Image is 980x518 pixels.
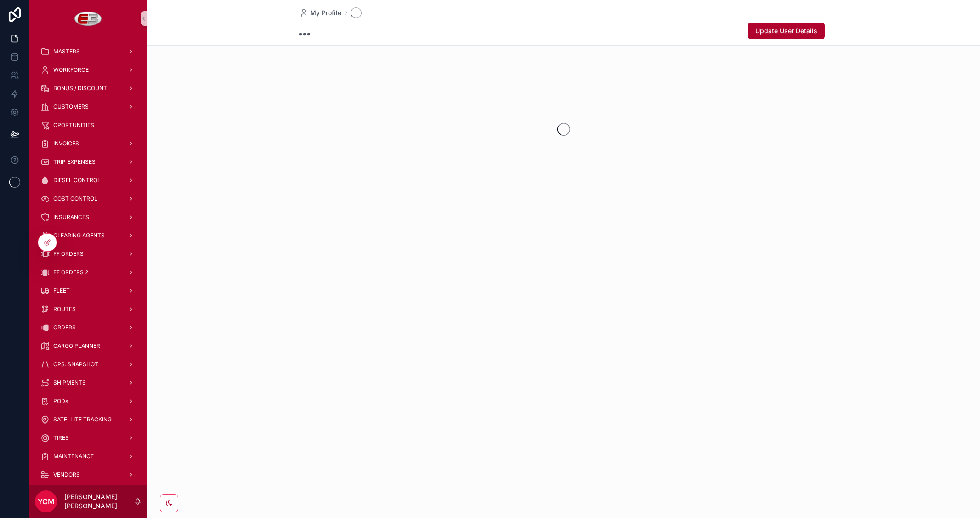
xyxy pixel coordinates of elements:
[35,246,142,262] a: FF ORDERS
[35,98,142,115] a: CUSTOMERS
[35,466,142,483] a: VENDORS
[35,264,142,281] a: FF ORDERS 2
[35,282,142,299] a: FLEET
[53,66,89,74] span: WORKFORCE
[35,80,142,97] a: BONUS / DISCOUNT
[53,121,94,129] span: OPORTUNITIES
[35,430,142,446] a: TIRES
[53,287,70,294] span: FLEET
[38,496,55,507] span: YCM
[748,23,825,39] button: Update User Details
[53,195,97,202] span: COST CONTROL
[35,190,142,207] a: COST CONTROL
[35,117,142,133] a: OPORTUNITIES
[53,103,89,110] span: CUSTOMERS
[53,140,79,147] span: INVOICES
[35,411,142,428] a: SATELLITE TRACKING
[35,393,142,409] a: PODs
[35,62,142,78] a: WORKFORCE
[35,301,142,317] a: ROUTES
[53,48,80,55] span: MASTERS
[53,250,84,258] span: FF ORDERS
[35,319,142,336] a: ORDERS
[35,338,142,354] a: CARGO PLANNER
[53,232,105,239] span: CLEARING AGENTS
[35,227,142,244] a: CLEARING AGENTS
[53,324,76,331] span: ORDERS
[35,43,142,60] a: MASTERS
[53,361,98,368] span: OPS. SNAPSHOT
[35,356,142,373] a: OPS. SNAPSHOT
[53,434,69,442] span: TIRES
[53,471,80,478] span: VENDORS
[53,416,112,423] span: SATELLITE TRACKING
[35,154,142,170] a: TRIP EXPENSES
[53,85,107,92] span: BONUS / DISCOUNT
[53,305,76,313] span: ROUTES
[64,492,134,511] p: [PERSON_NAME] [PERSON_NAME]
[53,379,86,386] span: SHIPMENTS
[29,37,147,485] div: scrollable content
[35,172,142,189] a: DIESEL CONTROL
[74,11,102,26] img: App logo
[53,213,89,221] span: INSURANCES
[53,397,68,405] span: PODs
[299,8,341,17] a: My Profile
[35,374,142,391] a: SHIPMENTS
[53,453,94,460] span: MAINTENANCE
[53,269,88,276] span: FF ORDERS 2
[53,342,100,350] span: CARGO PLANNER
[53,177,101,184] span: DIESEL CONTROL
[755,26,817,35] span: Update User Details
[35,209,142,225] a: INSURANCES
[35,135,142,152] a: INVOICES
[53,158,96,166] span: TRIP EXPENSES
[35,448,142,465] a: MAINTENANCE
[310,8,341,17] span: My Profile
